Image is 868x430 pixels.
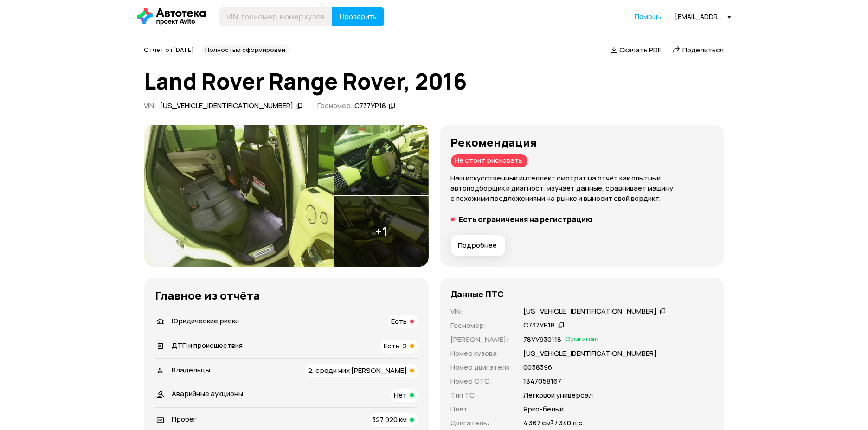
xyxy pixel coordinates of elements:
[144,101,157,110] span: VIN :
[524,362,553,372] p: 0058396
[202,45,289,56] div: Полностью сформирован
[451,173,713,204] p: Наш искусственный интеллект смотрит на отчёт как опытный автоподборщик и диагност: изучает данные...
[675,12,731,21] div: [EMAIL_ADDRESS][DOMAIN_NAME]
[458,241,497,250] span: Подробнее
[451,404,513,414] p: Цвет :
[451,376,513,386] p: Номер СТС :
[611,45,662,55] a: Скачать PDF
[309,366,407,375] span: 2, среди них [PERSON_NAME]
[394,390,407,400] span: Нет
[451,154,527,167] div: Не стоит рисковать
[161,101,294,111] div: [US_VEHICLE_IDENTIFICATION_NUMBER]
[673,45,724,55] a: Поделиться
[384,341,407,351] span: Есть, 2
[317,101,353,110] span: Госномер:
[524,348,657,359] p: [US_VEHICLE_IDENTIFICATION_NUMBER]
[144,69,724,94] h1: Land Rover Range Rover, 2016
[172,316,239,326] span: Юридические риски
[451,418,513,428] p: Двигатель :
[451,348,513,359] p: Номер кузова :
[451,321,513,331] p: Госномер :
[392,316,407,326] span: Есть
[524,321,555,330] div: С737УР18
[354,101,386,111] div: С737УР18
[524,404,564,414] p: Ярко-белый
[524,390,593,400] p: Легковой универсал
[340,13,377,20] span: Проверить
[620,45,662,55] span: Скачать PDF
[524,334,562,345] p: 78УУ930118
[451,289,504,299] h4: Данные ПТС
[172,414,197,424] span: Пробег
[524,376,562,386] p: 1847058167
[155,289,418,302] h3: Главное из отчёта
[635,12,662,21] a: Помощь
[172,340,243,350] span: ДТП и происшествия
[451,136,713,149] h3: Рекомендация
[451,235,505,256] button: Подробнее
[451,334,513,345] p: [PERSON_NAME] :
[172,365,211,375] span: Владельцы
[524,418,585,428] p: 4 367 см³ / 340 л.с.
[566,334,599,345] span: Оригинал
[451,307,513,317] p: VIN :
[219,7,333,26] input: VIN, госномер, номер кузова
[332,7,384,26] button: Проверить
[524,307,657,316] div: [US_VEHICLE_IDENTIFICATION_NUMBER]
[451,362,513,372] p: Номер двигателя :
[172,389,244,398] span: Аварийные аукционы
[459,215,593,224] h5: Есть ограничения на регистрацию
[635,12,662,21] span: Помощь
[373,415,407,424] span: 327 920 км
[683,45,724,55] span: Поделиться
[144,45,194,54] span: Отчёт от [DATE]
[451,390,513,400] p: Тип ТС :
